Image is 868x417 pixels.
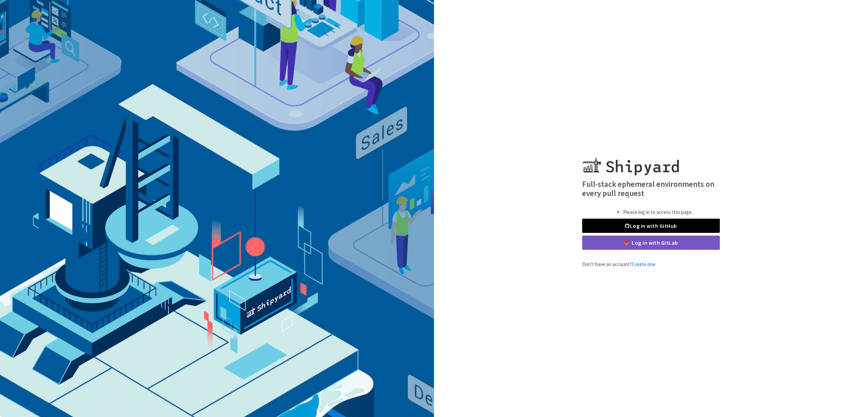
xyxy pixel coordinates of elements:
[624,240,629,245] img: gitlab-color.svg
[582,219,720,233] a: Log in with GitHub
[582,149,679,175] img: Shipyard logo
[582,261,655,267] span: Don't have an account?
[632,261,655,267] a: Create one
[623,208,693,216] li: Please log in to access this page.
[582,179,720,198] h4: Full-stack ephemeral environments on every pull request
[582,236,720,250] a: Log in with GitLab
